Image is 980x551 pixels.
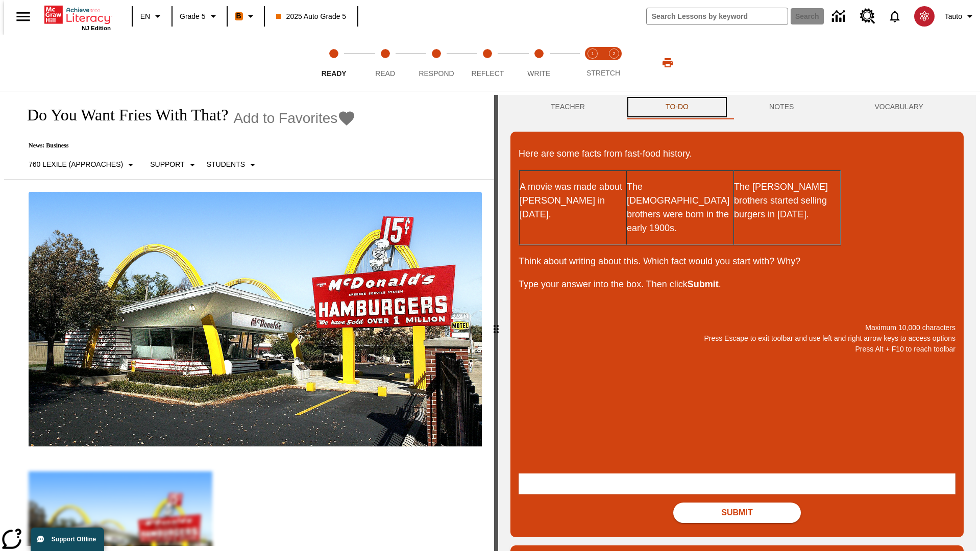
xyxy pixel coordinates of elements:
[322,69,347,78] span: Ready
[207,159,245,170] p: Students
[647,8,788,24] input: search field
[510,95,964,119] div: Instructional Panel Tabs
[4,95,494,546] div: reading
[527,69,550,78] span: Write
[612,51,615,56] text: 2
[29,159,123,170] p: 760 Lexile (Approaches)
[146,156,202,174] button: Scaffolds, Support
[599,35,629,91] button: Stretch Respond step 2 of 2
[24,156,141,174] button: Select Lexile, 760 Lexile (Approaches)
[458,35,517,91] button: Reflect step 4 of 5
[136,7,168,26] button: Language: EN, Select a language
[231,7,261,26] button: Boost Class color is orange. Change class color
[625,95,729,119] button: TO-DO
[826,3,854,31] a: Data Center
[304,35,363,91] button: Ready step 1 of 5
[908,3,941,30] button: Select a new avatar
[276,11,347,22] span: 2025 Auto Grade 5
[945,11,962,22] span: Tauto
[688,279,719,289] strong: Submit
[509,35,569,91] button: Write step 5 of 5
[519,344,955,355] p: Press Alt + F10 to reach toolbar
[16,106,228,124] h1: Do You Want Fries With That?
[520,180,626,221] p: A movie was made about [PERSON_NAME] in [DATE].
[31,528,104,551] button: Support Offline
[627,180,733,235] p: The [DEMOGRAPHIC_DATA] brothers were born in the early 1900s.
[519,322,955,333] p: Maximum 10,000 characters
[519,255,955,268] p: Think about writing about this. Which fact would you start with? Why?
[881,3,908,30] a: Notifications
[854,3,881,30] a: Resource Center, Will open in new tab
[140,11,150,22] span: EN
[180,11,206,22] span: Grade 5
[419,69,454,78] span: Respond
[519,333,955,344] p: Press Escape to exit toolbar and use left and right arrow keys to access options
[16,142,356,149] p: News: Business
[44,4,111,31] div: Home
[578,35,607,91] button: Stretch Read step 1 of 2
[236,10,241,22] span: B
[510,95,625,119] button: Teacher
[519,278,955,291] p: Type your answer into the box. Then click .
[52,536,96,543] span: Support Offline
[8,2,38,32] button: Open side menu
[150,159,184,170] p: Support
[914,6,935,27] img: avatar image
[498,95,976,551] div: activity
[651,54,684,72] button: Print
[233,110,337,127] span: Add to Favorites
[233,109,356,127] button: Add to Favorites - Do You Want Fries With That?
[729,95,834,119] button: NOTES
[375,69,395,78] span: Read
[591,51,594,56] text: 1
[472,69,504,78] span: Reflect
[4,8,149,17] body: Maximum 10,000 characters Press Escape to exit toolbar and use left and right arrow keys to acces...
[673,503,801,523] button: Submit
[734,180,840,221] p: The [PERSON_NAME] brothers started selling burgers in [DATE].
[203,156,263,174] button: Select Student
[519,147,955,161] p: Here are some facts from fast-food history.
[176,7,224,26] button: Grade: Grade 5, Select a grade
[834,95,964,119] button: VOCABULARY
[494,95,498,551] div: Press Enter or Spacebar and then press right and left arrow keys to move the slider
[941,7,980,26] button: Profile/Settings
[355,35,414,91] button: Read step 2 of 5
[407,35,466,91] button: Respond step 3 of 5
[586,69,620,77] span: STRETCH
[82,25,111,31] span: NJ Edition
[29,192,482,447] img: One of the first McDonald's stores, with the iconic red sign and golden arches.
